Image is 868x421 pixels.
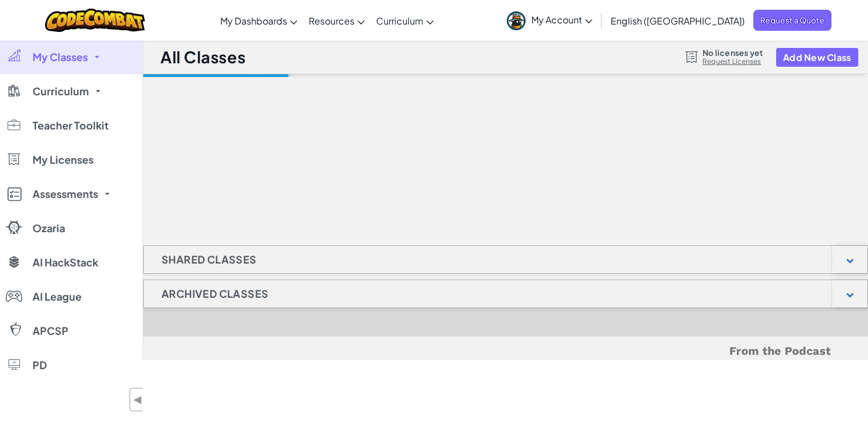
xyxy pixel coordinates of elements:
[220,15,287,27] span: My Dashboards
[776,48,858,67] button: Add New Class
[507,11,526,30] img: avatar
[753,10,831,31] a: Request a Quote
[160,46,245,68] h1: All Classes
[605,5,750,36] a: English ([GEOGRAPHIC_DATA])
[309,15,354,27] span: Resources
[33,52,88,62] span: My Classes
[45,9,145,32] img: CodeCombat logo
[303,5,370,36] a: Resources
[531,14,592,26] span: My Account
[703,48,763,57] span: No licenses yet
[33,189,98,199] span: Assessments
[370,5,439,36] a: Curriculum
[33,257,98,268] span: AI HackStack
[376,15,423,27] span: Curriculum
[144,280,286,308] h1: Archived Classes
[215,5,303,36] a: My Dashboards
[703,57,763,66] a: Request Licenses
[33,120,108,131] span: Teacher Toolkit
[33,292,82,302] span: AI League
[33,155,94,165] span: My Licenses
[144,245,274,274] h1: Shared Classes
[133,391,143,408] span: ◀
[33,223,65,233] span: Ozaria
[611,15,745,27] span: English ([GEOGRAPHIC_DATA])
[33,86,89,96] span: Curriculum
[501,2,598,38] a: My Account
[180,342,831,360] h5: From the Podcast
